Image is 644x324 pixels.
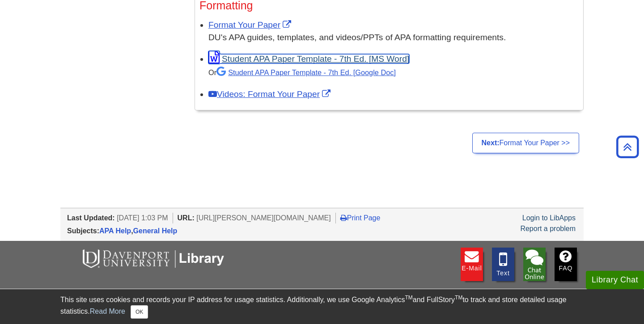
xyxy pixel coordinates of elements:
[405,295,412,301] sup: TM
[90,307,125,315] a: Read More
[67,248,237,269] img: DU Libraries
[586,271,644,289] button: Library Chat
[208,54,409,63] a: Link opens in new window
[340,214,347,221] i: Print Page
[482,139,500,147] strong: Next:
[99,227,177,235] span: ,
[208,68,396,76] small: Or
[208,20,293,29] a: Link opens in new window
[522,214,576,222] a: Login to LibApps
[99,227,131,235] a: APA Help
[492,248,514,281] a: Text
[133,227,178,235] a: General Help
[67,214,115,222] span: Last Updated:
[196,214,331,222] span: [URL][PERSON_NAME][DOMAIN_NAME]
[613,141,642,153] a: Back to Top
[523,248,546,281] img: Library Chat
[555,248,577,281] a: FAQ
[67,227,99,235] span: Subjects:
[520,225,576,232] a: Report a problem
[60,295,584,319] div: This site uses cookies and records your IP address for usage statistics. Additionally, we use Goo...
[455,295,462,301] sup: TM
[461,248,483,281] a: E-mail
[208,89,333,99] a: Link opens in new window
[523,248,546,281] li: Chat with Library
[178,214,195,222] span: URL:
[131,305,148,319] button: Close
[340,214,381,222] a: Print Page
[117,214,168,222] span: [DATE] 1:03 PM
[208,31,579,44] div: DU's APA guides, templates, and videos/PPTs of APA formatting requirements.
[472,133,579,153] a: Next:Format Your Paper >>
[216,68,396,76] a: Student APA Paper Template - 7th Ed. [Google Doc]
